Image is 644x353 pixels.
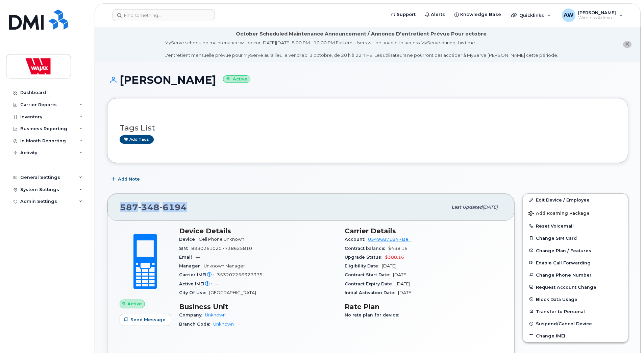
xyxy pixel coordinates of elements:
[204,263,245,268] span: Unknown Manager
[120,202,187,212] span: 587
[159,202,187,212] span: 6194
[107,173,146,185] button: Add Note
[345,237,368,242] span: Account
[528,211,590,217] span: Add Roaming Package
[179,272,217,277] span: Carrier IMEI
[623,41,631,48] button: close notification
[223,75,250,83] small: Active
[523,269,628,281] button: Change Phone Number
[523,317,628,330] button: Suspend/Cancel Device
[523,194,628,206] a: Edit Device / Employee
[523,330,628,342] button: Change IMEI
[217,272,263,277] span: 353202256327375
[345,246,388,251] span: Contract balance
[191,246,252,251] span: 89302610207738625810
[118,176,140,182] span: Add Note
[179,281,215,286] span: Active IMEI
[179,312,205,317] span: Company
[368,237,411,242] a: 0549687184 - Bell
[523,232,628,244] button: Change SIM Card
[120,314,171,326] button: Send Message
[345,263,382,268] span: Eligibility Date
[536,321,592,326] span: Suspend/Cancel Device
[179,246,191,251] span: SIM
[120,124,616,132] h3: Tags List
[536,260,591,265] span: Enable Call Forwarding
[165,40,558,58] div: MyServe scheduled maintenance will occur [DATE][DATE] 8:00 PM - 10:00 PM Eastern. Users will be u...
[451,205,482,210] span: Last updated
[179,263,204,268] span: Manager
[396,281,410,286] span: [DATE]
[209,290,256,295] span: [GEOGRAPHIC_DATA]
[127,301,142,307] span: Active
[523,220,628,232] button: Reset Voicemail
[385,255,404,260] span: $388.16
[345,303,502,311] h3: Rate Plan
[179,322,213,327] span: Branch Code
[523,281,628,293] button: Request Account Change
[215,281,219,286] span: —
[179,255,196,260] span: Email
[107,74,628,86] h1: [PERSON_NAME]
[345,255,385,260] span: Upgrade Status
[213,322,234,327] a: Unknown
[196,255,200,260] span: —
[523,244,628,257] button: Change Plan / Features
[199,237,244,242] span: Cell Phone Unknown
[393,272,407,277] span: [DATE]
[523,206,628,220] button: Add Roaming Package
[388,246,407,251] span: $438.16
[345,281,396,286] span: Contract Expiry Date
[523,257,628,269] button: Enable Call Forwarding
[179,303,337,311] h3: Business Unit
[205,312,226,317] a: Unknown
[482,205,498,210] span: [DATE]
[138,202,159,212] span: 348
[179,237,199,242] span: Device
[345,227,502,235] h3: Carrier Details
[345,290,398,295] span: Initial Activation Date
[345,272,393,277] span: Contract Start Date
[179,227,337,235] h3: Device Details
[382,263,396,268] span: [DATE]
[179,290,209,295] span: City Of Use
[345,312,402,317] span: No rate plan for device
[120,135,154,144] a: Add tags
[523,293,628,305] button: Block Data Usage
[398,290,413,295] span: [DATE]
[236,30,487,38] div: October Scheduled Maintenance Announcement / Annonce D'entretient Prévue Pour octobre
[536,248,591,253] span: Change Plan / Features
[130,316,166,323] span: Send Message
[523,305,628,317] button: Transfer to Personal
